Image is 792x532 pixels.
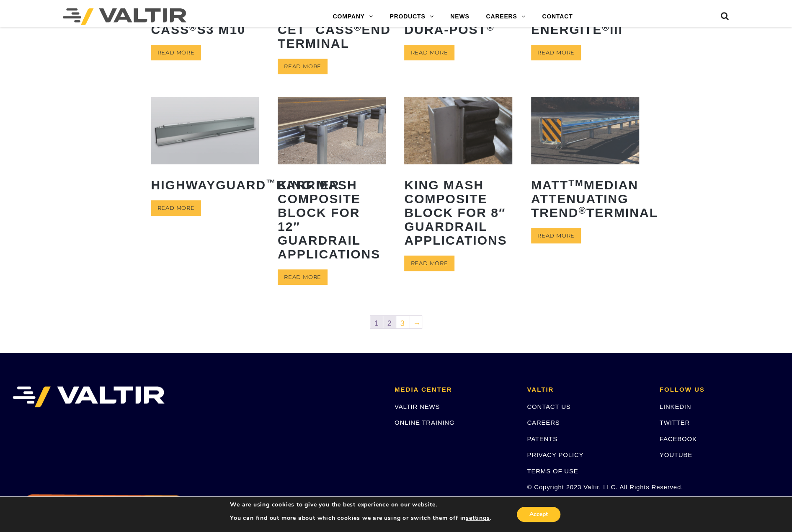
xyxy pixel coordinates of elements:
[278,97,386,267] a: King MASH Composite Block for 12″ Guardrail Applications
[531,45,581,60] a: Read more about “ENERGITE® III”
[517,507,560,522] button: Accept
[487,22,495,33] sup: ®
[531,16,639,43] h2: ENERGITE III
[151,200,201,216] a: Read more about “HighwayGuard™ Barrier”
[660,435,697,442] a: FACEBOOK
[568,178,584,188] sup: TM
[395,403,440,410] a: VALTIR NEWS
[395,419,454,426] a: ONLINE TRAINING
[527,435,557,442] a: PATENTS
[404,97,512,253] a: King MASH Composite Block for 8″ Guardrail Applications
[527,403,570,410] a: CONTACT US
[527,467,578,475] a: TERMS OF USE
[578,205,586,216] sup: ®
[324,8,381,25] a: COMPANY
[531,228,581,243] a: Read more about “MATTTM Median Attenuating TREND® Terminal”
[278,172,386,267] h2: King MASH Composite Block for 12″ Guardrail Applications
[151,16,259,43] h2: CASS S3 M10
[396,316,409,328] a: 3
[404,256,454,271] a: Read more about “King MASH Composite Block for 8" Guardrail Applications”
[381,8,442,25] a: PRODUCTS
[383,316,396,328] a: 2
[531,97,639,226] a: MATTTMMedian Attenuating TREND®Terminal
[527,419,560,426] a: CAREERS
[660,386,779,393] h2: FOLLOW US
[404,16,512,43] h2: Dura-Post
[660,419,690,426] a: TWITTER
[13,386,165,407] img: VALTIR
[395,386,514,393] h2: MEDIA CENTER
[305,22,316,33] sup: ™
[660,451,692,458] a: YOUTUBE
[527,451,583,458] a: PRIVACY POLICY
[278,59,328,74] a: Read more about “CET™ CASS® End Terminal”
[151,315,641,332] nav: Product Pagination
[527,482,647,492] p: © Copyright 2023 Valtir, LLC. All Rights Reserved.
[409,316,422,328] a: →
[531,172,639,226] h2: MATT Median Attenuating TREND Terminal
[151,97,259,198] a: HighwayGuard™Barrier
[527,386,647,393] h2: VALTIR
[278,16,386,57] h2: CET CASS End Terminal
[189,22,197,33] sup: ®
[230,501,491,509] p: We are using cookies to give you the best experience on our website.
[230,514,491,522] p: You can find out more about which cookies we are using or switch them off in .
[278,269,328,285] a: Read more about “King MASH Composite Block for 12" Guardrail Applications”
[466,514,490,522] button: settings
[354,22,362,33] sup: ®
[151,45,201,60] a: Read more about “CASS® S3 M10”
[370,316,383,328] span: 1
[404,172,512,253] h2: King MASH Composite Block for 8″ Guardrail Applications
[266,178,276,188] sup: ™
[602,22,610,33] sup: ®
[63,8,186,25] img: Valtir
[404,45,454,60] a: Read more about “Dura-Post®”
[477,8,534,25] a: CAREERS
[442,8,477,25] a: NEWS
[660,403,691,410] a: LINKEDIN
[151,172,259,198] h2: HighwayGuard Barrier
[534,8,581,25] a: CONTACT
